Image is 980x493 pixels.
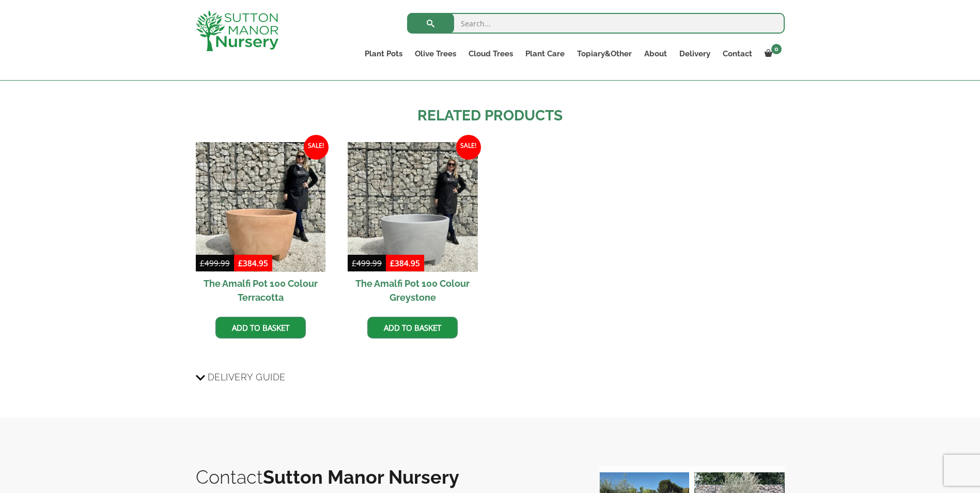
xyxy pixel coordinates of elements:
[263,466,459,488] b: Sutton Manor Nursery
[367,317,458,338] a: Add to basket: “The Amalfi Pot 100 Colour Greystone”
[409,47,462,61] a: Olive Trees
[462,47,519,61] a: Cloud Trees
[348,272,477,309] h2: The Amalfi Pot 100 Colour Greystone
[571,47,638,61] a: Topiary&Other
[304,135,329,160] span: Sale!
[238,258,243,268] span: £
[196,142,325,309] a: Sale! The Amalfi Pot 100 Colour Terracotta
[200,258,205,268] span: £
[638,47,673,61] a: About
[771,44,782,54] span: 0
[348,142,477,309] a: Sale! The Amalfi Pot 100 Colour Greystone
[390,258,395,268] span: £
[390,258,420,268] bdi: 384.95
[758,47,785,61] a: 0
[215,317,306,338] a: Add to basket: “The Amalfi Pot 100 Colour Terracotta”
[196,142,325,272] img: The Amalfi Pot 100 Colour Terracotta
[717,47,758,61] a: Contact
[352,258,356,268] span: £
[196,105,785,127] h2: Related products
[208,367,286,387] span: Delivery Guide
[238,258,268,268] bdi: 384.95
[407,13,785,34] input: Search...
[196,272,325,309] h2: The Amalfi Pot 100 Colour Terracotta
[196,10,278,51] img: logo
[200,258,230,268] bdi: 499.99
[673,47,717,61] a: Delivery
[359,47,409,61] a: Plant Pots
[519,47,571,61] a: Plant Care
[352,258,382,268] bdi: 499.99
[196,466,578,488] h2: Contact
[456,135,481,160] span: Sale!
[348,142,477,272] img: The Amalfi Pot 100 Colour Greystone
